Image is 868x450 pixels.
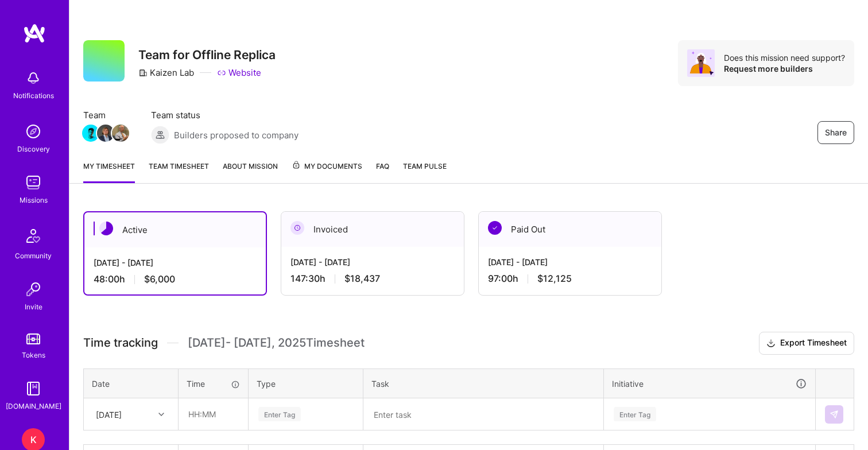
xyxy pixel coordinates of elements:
[830,410,839,419] img: Submit
[138,68,148,77] i: icon CompanyGray
[724,63,845,74] div: Request more builders
[22,171,45,194] img: teamwork
[217,67,261,79] a: Website
[249,368,363,398] th: Type
[612,377,807,390] div: Initiative
[151,109,299,121] span: Team status
[403,162,447,170] span: Team Pulse
[96,408,122,420] div: [DATE]
[174,129,299,141] span: Builders proposed to company
[22,349,45,361] div: Tokens
[376,160,389,183] a: FAQ
[20,222,47,250] img: Community
[614,405,656,423] div: Enter Tag
[223,160,278,183] a: About Mission
[112,125,129,142] img: Team Member Avatar
[488,273,652,285] div: 97:00 h
[144,273,175,285] span: $6,000
[20,194,48,206] div: Missions
[724,52,845,63] div: Does this mission need support?
[292,160,362,173] span: My Documents
[94,257,257,269] div: [DATE] - [DATE]
[84,212,266,247] div: Active
[151,126,169,144] img: Builders proposed to company
[22,377,45,400] img: guide book
[344,273,380,285] span: $18,437
[138,67,194,79] div: Kaizen Lab
[290,221,304,235] img: Invoiced
[403,160,447,183] a: Team Pulse
[158,412,164,417] i: icon Chevron
[99,222,113,235] img: Active
[825,127,847,138] span: Share
[363,368,604,398] th: Task
[138,48,276,62] h3: Team for Offline Replica
[97,125,114,142] img: Team Member Avatar
[83,109,128,121] span: Team
[23,23,46,44] img: logo
[759,332,854,355] button: Export Timesheet
[22,67,45,90] img: bell
[83,123,98,143] a: Team Member Avatar
[113,123,128,143] a: Team Member Avatar
[281,212,464,247] div: Invoiced
[83,336,158,350] span: Time tracking
[22,278,45,301] img: Invite
[188,336,365,350] span: [DATE] - [DATE] , 2025 Timesheet
[258,405,301,423] div: Enter Tag
[149,160,209,183] a: Team timesheet
[22,120,45,143] img: discovery
[94,273,257,285] div: 48:00 h
[26,333,40,344] img: tokens
[290,273,455,285] div: 147:30 h
[13,90,54,102] div: Notifications
[488,221,502,235] img: Paid Out
[25,301,42,313] div: Invite
[290,256,455,268] div: [DATE] - [DATE]
[179,399,247,429] input: HH:MM
[537,273,572,285] span: $12,125
[292,160,362,183] a: My Documents
[17,143,50,155] div: Discovery
[187,378,240,390] div: Time
[83,160,135,183] a: My timesheet
[84,368,179,398] th: Date
[488,256,652,268] div: [DATE] - [DATE]
[6,400,61,412] div: [DOMAIN_NAME]
[98,123,113,143] a: Team Member Avatar
[479,212,661,247] div: Paid Out
[687,49,715,77] img: Avatar
[817,121,854,144] button: Share
[766,338,776,350] i: icon Download
[82,125,99,142] img: Team Member Avatar
[15,250,52,262] div: Community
